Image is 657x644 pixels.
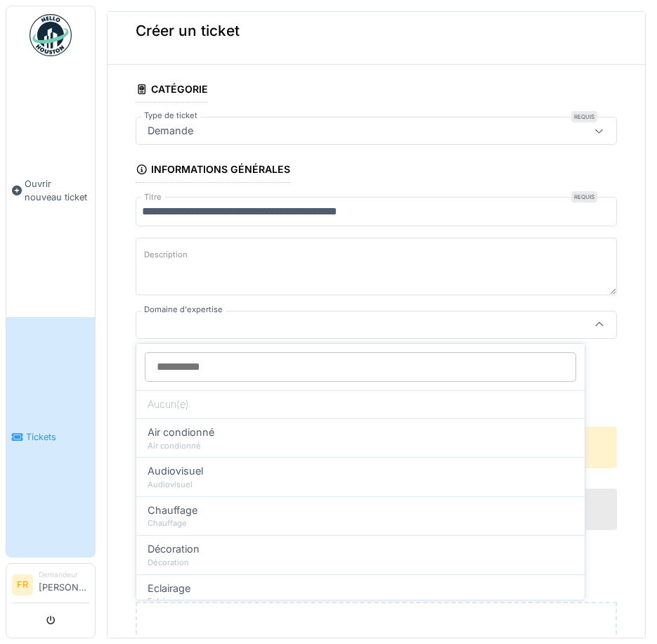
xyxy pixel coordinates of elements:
div: Audiovisuel [148,479,573,491]
li: FR [12,574,33,595]
div: Aucun(e) [136,390,585,418]
li: [PERSON_NAME] [39,569,89,600]
div: Eclairage [148,595,573,607]
div: Chauffage [148,517,573,529]
div: Demande [142,123,199,139]
label: Type de ticket [141,110,200,122]
span: Tickets [26,430,89,444]
span: Audiovisuel [148,463,203,479]
label: Domaine d'expertise [141,304,226,316]
div: Catégorie [136,79,208,103]
a: FR Demandeur[PERSON_NAME] [12,569,89,603]
div: Demandeur [39,569,89,580]
div: Informations générales [136,159,290,183]
label: Titre [141,191,164,203]
img: Badge_color-CXgf-gQk.svg [30,14,72,56]
span: Eclairage [148,581,190,596]
a: Tickets [6,317,95,557]
span: Chauffage [148,503,197,518]
div: Décoration [148,557,573,569]
span: Décoration [148,541,200,557]
span: Ouvrir nouveau ticket [25,177,89,204]
label: Description [141,246,190,264]
div: Air condionné [148,440,573,452]
a: Ouvrir nouveau ticket [6,64,95,317]
span: Air condionné [148,425,214,440]
div: Requis [571,191,597,202]
div: Requis [571,111,597,122]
